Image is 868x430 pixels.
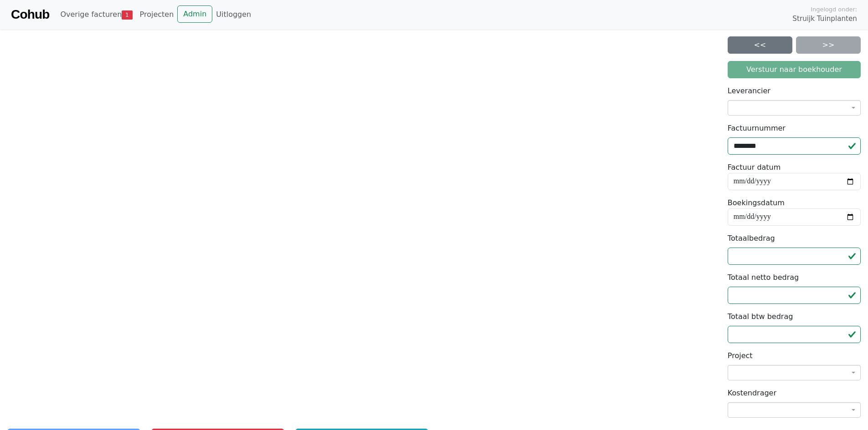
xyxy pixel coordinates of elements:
[728,233,775,244] label: Totaalbedrag
[811,5,857,14] span: Ingelogd onder:
[792,14,857,24] span: Struijk Tuinplanten
[212,5,255,24] a: Uitloggen
[177,5,212,23] a: Admin
[136,5,178,24] a: Projecten
[728,311,793,322] label: Totaal btw bedrag
[11,4,49,25] a: Cohub
[728,272,799,283] label: Totaal netto bedrag
[56,5,136,24] a: Overige facturen1
[122,10,132,20] span: 1
[728,123,786,134] label: Factuurnummer
[728,197,785,208] label: Boekingsdatum
[728,388,776,399] label: Kostendrager
[728,86,770,96] label: Leverancier
[728,162,781,173] label: Factuur datum
[728,350,753,361] label: Project
[728,36,792,54] a: <<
